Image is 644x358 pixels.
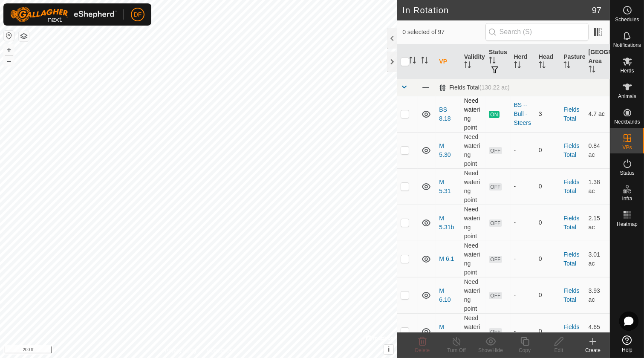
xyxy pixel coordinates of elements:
td: 4.7 ac [585,96,610,132]
td: Need watering point [461,313,485,349]
span: Help [622,347,632,352]
td: Need watering point [461,96,485,132]
span: OFF [489,328,502,335]
a: BS 8.18 [439,106,451,122]
td: Need watering point [461,168,485,205]
span: Schedules [615,17,639,22]
a: Fields Total [563,106,579,122]
div: Turn Off [439,346,474,354]
span: Herds [620,68,634,73]
td: 2.15 ac [585,205,610,241]
h2: In Rotation [402,5,592,15]
span: Neckbands [614,119,640,124]
p-sorticon: Activate to sort [514,63,521,69]
td: 1.38 ac [585,168,610,205]
th: VP [436,44,460,79]
th: Status [485,44,510,79]
td: 0 [535,241,560,277]
a: M 6.12 [439,323,451,339]
div: Show/Hide [474,346,508,354]
a: Fields Total [563,287,579,303]
a: M 6.1 [439,255,454,262]
span: Heatmap [617,222,638,227]
div: - [514,218,532,227]
a: M 5.30 [439,142,451,158]
p-sorticon: Activate to sort [539,63,546,69]
div: Fields Total [439,84,509,91]
div: - [514,146,532,155]
th: Pasture [560,44,585,79]
td: 0 [535,168,560,205]
th: Validity [461,44,485,79]
button: i [384,345,393,354]
span: Animals [618,94,636,99]
a: M 5.31 [439,179,451,194]
td: 0 [535,132,560,168]
button: + [4,45,14,55]
span: Delete [415,347,430,353]
th: Head [535,44,560,79]
td: 0 [535,205,560,241]
button: Reset Map [4,31,14,41]
a: Fields Total [563,215,579,231]
p-sorticon: Activate to sort [421,58,428,65]
div: BS -- Bull - Steers [514,101,532,127]
button: – [4,56,14,66]
a: Fields Total [563,323,579,339]
td: 3 [535,96,560,132]
span: Notifications [613,43,641,48]
span: OFF [489,219,502,227]
td: Need watering point [461,132,485,168]
span: OFF [489,292,502,299]
a: Privacy Policy [165,347,197,355]
span: VPs [622,145,632,150]
div: Edit [542,346,576,354]
span: Infra [622,196,632,201]
span: i [388,346,390,353]
div: Create [576,346,610,354]
td: 3.93 ac [585,277,610,313]
span: Status [620,170,634,176]
span: 97 [592,4,601,17]
p-sorticon: Activate to sort [409,58,416,65]
p-sorticon: Activate to sort [464,63,471,69]
span: ON [489,111,499,118]
a: Fields Total [563,142,579,158]
td: 0.84 ac [585,132,610,168]
div: - [514,254,532,263]
a: M 6.10 [439,287,451,303]
td: Need watering point [461,277,485,313]
span: 0 selected of 97 [402,28,485,37]
th: [GEOGRAPHIC_DATA] Area [585,44,610,79]
span: OFF [489,256,502,263]
span: DF [134,10,142,19]
div: - [514,327,532,336]
p-sorticon: Activate to sort [589,67,595,74]
a: Fields Total [563,251,579,267]
button: Map Layers [19,31,29,41]
span: OFF [489,147,502,154]
div: Copy [508,346,542,354]
a: Fields Total [563,179,579,194]
td: Need watering point [461,241,485,277]
a: M 5.31b [439,215,454,231]
span: OFF [489,183,502,191]
span: (130.22 ac) [479,84,510,91]
td: 0 [535,313,560,349]
td: 4.65 ac [585,313,610,349]
td: 3.01 ac [585,241,610,277]
p-sorticon: Activate to sort [489,58,496,65]
td: Need watering point [461,205,485,241]
img: Gallagher Logo [10,7,117,22]
div: - [514,291,532,300]
p-sorticon: Activate to sort [563,63,570,69]
th: Herd [511,44,535,79]
input: Search (S) [485,23,589,41]
a: Contact Us [207,347,232,355]
td: 0 [535,277,560,313]
div: - [514,182,532,191]
a: Help [610,332,644,356]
